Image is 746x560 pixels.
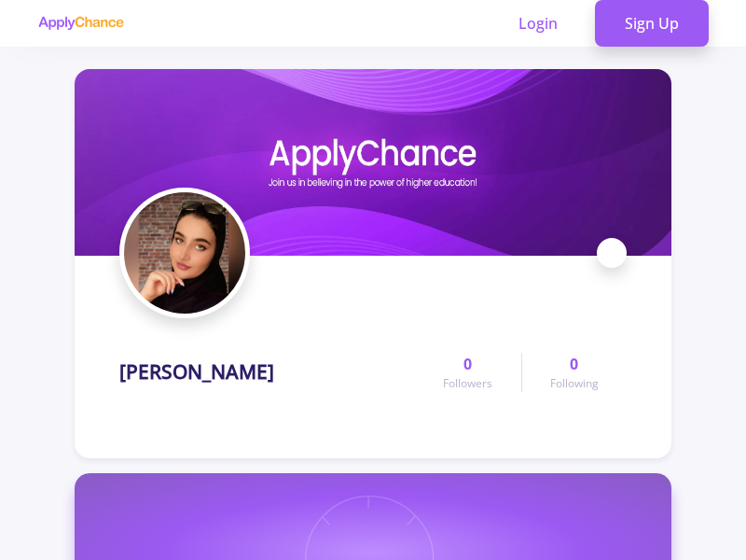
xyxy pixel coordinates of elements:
img: applychance logo text only [37,16,124,31]
span: Following [550,375,599,392]
h1: [PERSON_NAME] [119,360,274,384]
span: 0 [570,353,578,375]
img: Mehrnush Salehipourcover image [75,69,671,256]
a: 0Followers [415,353,520,392]
a: 0Following [521,353,627,392]
span: Followers [443,375,492,392]
span: 0 [463,353,472,375]
img: Mehrnush Salehipouravatar [124,192,245,314]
